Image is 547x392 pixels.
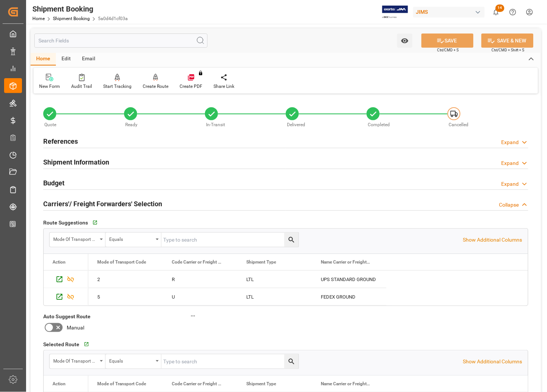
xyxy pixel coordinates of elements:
[312,271,386,288] div: UPS STANDARD GROUND
[126,122,138,127] span: Ready
[214,83,234,90] div: Share Link
[88,271,163,288] div: 2
[172,259,222,265] span: Code Carrier or Freight Forwarder
[284,354,298,369] button: search button
[463,358,522,366] p: Show Additional Columns
[97,259,146,265] span: Mode of Transport Code
[67,324,84,332] span: Manual
[163,288,237,305] div: U
[109,234,153,243] div: Equals
[88,288,163,305] div: 5
[397,34,412,48] button: open menu
[437,47,459,53] span: Ctrl/CMD + S
[45,122,57,127] span: Quote
[499,201,519,209] div: Collapse
[39,83,60,90] div: New Form
[413,5,488,19] button: JIMS
[43,341,79,348] span: Selected Route
[421,34,474,48] button: SAVE
[488,4,505,20] button: show 14 new notifications
[105,233,161,247] button: open menu
[43,157,109,167] h2: Shipment Information
[237,271,312,288] div: LTL
[492,47,525,53] span: Ctrl/CMD + Shift + S
[88,288,386,306] div: Press SPACE to select this row.
[53,234,97,243] div: Mode of Transport Code
[50,233,105,247] button: open menu
[31,53,56,66] div: Home
[321,381,371,386] span: Name Carrier or Freight Forwarder
[496,4,505,12] span: 14
[88,271,386,288] div: Press SPACE to select this row.
[206,122,225,127] span: In-Transit
[481,34,534,48] button: SAVE & NEW
[56,53,76,66] div: Edit
[44,271,88,288] div: Press SPACE to select this row.
[53,16,90,21] a: Shipment Booking
[287,122,306,127] span: Delivered
[43,136,78,146] h2: References
[188,311,198,321] button: Auto Suggest Route
[368,122,390,127] span: Completed
[505,4,521,20] button: Help Center
[76,53,101,66] div: Email
[502,138,519,146] div: Expand
[143,83,168,90] div: Create Route
[312,288,386,305] div: FEDEX GROUND
[43,178,64,188] h2: Budget
[321,259,371,265] span: Name Carrier or Freight Forwarder
[502,180,519,188] div: Expand
[53,381,66,386] div: Action
[382,6,408,19] img: Exertis%20JAM%20-%20Email%20Logo.jpg_1722504956.jpg
[502,159,519,167] div: Expand
[246,259,276,265] span: Shipment Type
[246,381,276,386] span: Shipment Type
[463,236,522,244] p: Show Additional Columns
[53,259,66,265] div: Action
[34,34,208,48] input: Search Fields
[71,83,92,90] div: Audit Trail
[103,83,132,90] div: Start Tracking
[161,354,298,369] input: Type to search
[43,313,91,321] span: Auto Suggest Route
[284,233,298,247] button: search button
[172,381,222,386] span: Code Carrier or Freight Forwarder
[109,356,153,364] div: Equals
[43,199,162,209] h2: Carriers'/ Freight Forwarders' Selection
[97,381,146,386] span: Mode of Transport Code
[105,354,161,369] button: open menu
[449,122,469,127] span: Cancelled
[53,356,97,364] div: Mode of Transport Code
[161,233,298,247] input: Type to search
[50,354,105,369] button: open menu
[44,288,88,306] div: Press SPACE to select this row.
[32,16,45,21] a: Home
[163,271,237,288] div: R
[237,288,312,305] div: LTL
[43,219,88,227] span: Route Suggestions
[413,7,485,17] div: JIMS
[32,3,128,15] div: Shipment Booking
